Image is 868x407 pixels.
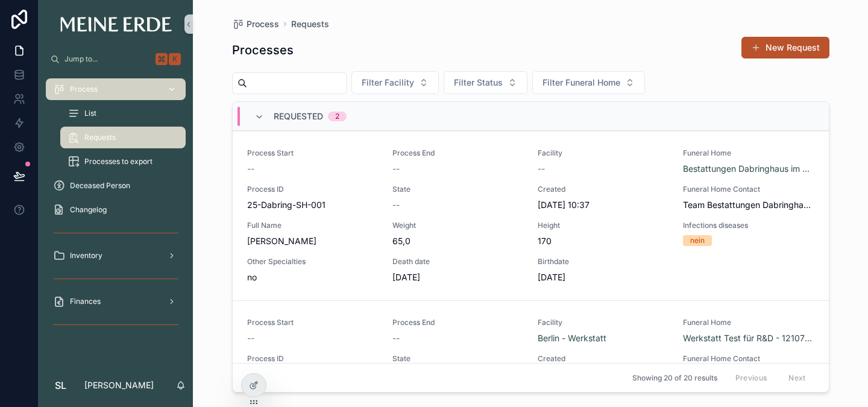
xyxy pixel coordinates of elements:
a: Processes to export [60,151,186,172]
span: Other Specialties [247,257,378,267]
span: Deceased Person [70,181,130,191]
span: Facility [538,148,668,158]
span: Death date [392,257,523,267]
span: K [170,54,180,64]
a: Process Start--Process End--Facility--Funeral HomeBestattungen Dabringhaus im Thanatorium® e.K. -... [233,131,829,300]
a: Inventory [46,245,186,267]
a: Changelog [46,199,186,221]
span: Process End [392,148,523,158]
a: Requests [291,18,329,30]
span: 65,0 [392,235,523,247]
span: Created [538,354,668,364]
iframe: Spotlight [1,58,23,80]
span: -- [392,199,400,211]
span: Processes to export [84,157,153,166]
a: Bestattungen Dabringhaus im Thanatorium® e.K. - 23617 - [GEOGRAPHIC_DATA] - 5378875848 [683,163,814,175]
a: List [60,103,186,124]
span: -- [247,332,254,344]
span: Funeral Home Contact [683,354,814,364]
span: Process ID [247,185,378,194]
a: Requests [60,127,186,148]
span: Jump to... [64,54,151,64]
span: Birthdate [538,257,668,267]
span: Process Start [247,148,378,158]
span: Team Bestattungen Dabringhaus from Bestattungen Dabringhaus im Thanatorium® e.K. [683,199,814,211]
span: Facility [538,318,668,327]
span: Created [538,185,668,194]
button: New Request [741,37,829,58]
img: App logo [60,17,172,32]
span: [PERSON_NAME] [247,235,378,247]
span: -- [392,332,400,344]
span: no [247,271,378,283]
span: Full Name [247,221,378,230]
span: Process Start [247,318,378,327]
span: Process ID [247,354,378,364]
span: Filter Status [454,77,503,89]
span: Filter Facility [362,77,414,89]
span: Weight [392,221,523,230]
div: 2 [335,112,339,121]
span: Process [247,18,279,30]
span: 25-Dabring-SH-001 [247,199,378,211]
div: nein [690,235,705,246]
a: Process [232,18,279,30]
span: 170 [538,235,668,247]
button: Select Button [351,71,439,94]
span: State [392,185,523,194]
span: Requested [274,110,323,122]
button: Select Button [444,71,527,94]
h1: Processes [232,42,294,58]
span: -- [392,163,400,175]
span: Process [70,84,98,94]
span: SL [55,378,66,393]
span: Requests [84,133,116,142]
span: [DATE] 10:37 [538,199,668,211]
a: Berlin - Werkstatt [538,332,606,344]
div: scrollable content [39,70,193,350]
span: [DATE] [538,271,668,283]
span: [DATE] [392,271,523,283]
span: Finances [70,297,101,306]
a: Process [46,78,186,100]
a: Werkstatt Test für R&D - 12107 [GEOGRAPHIC_DATA] - [GEOGRAPHIC_DATA] - [683,332,814,344]
span: List [84,109,96,118]
p: [PERSON_NAME] [84,379,154,391]
span: Height [538,221,668,230]
span: -- [247,163,254,175]
span: Infections diseases [683,221,814,230]
span: Funeral Home [683,148,814,158]
span: Changelog [70,205,107,215]
span: Showing 20 of 20 results [632,373,717,383]
span: Process End [392,318,523,327]
span: -- [538,163,545,175]
span: Funeral Home [683,318,814,327]
span: Funeral Home Contact [683,185,814,194]
a: Finances [46,291,186,312]
span: Filter Funeral Home [542,77,620,89]
a: Deceased Person [46,175,186,197]
span: State [392,354,523,364]
button: Select Button [532,71,645,94]
button: Jump to...K [46,48,186,70]
span: Inventory [70,251,102,260]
